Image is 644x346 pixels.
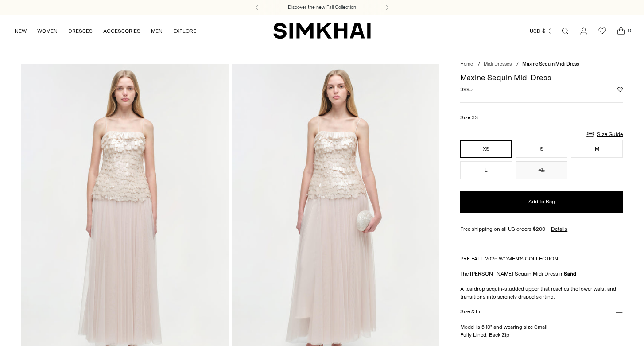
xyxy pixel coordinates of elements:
h1: Maxine Sequin Midi Dress [460,74,623,82]
span: Maxine Sequin Midi Dress [522,61,579,67]
a: ACCESSORIES [103,21,140,41]
p: A teardrop sequin-studded upper that reaches the lower waist and transitions into serenely draped... [460,285,623,301]
span: 0 [625,27,633,35]
a: Wishlist [594,22,611,40]
h3: Size & Fit [460,309,481,315]
button: Add to Bag [460,191,623,213]
a: SIMKHAI [273,22,371,39]
button: S [516,140,567,158]
a: PRE FALL 2025 WOMEN'S COLLECTION [460,256,558,262]
a: WOMEN [37,21,58,41]
a: NEW [15,21,27,41]
a: Midi Dresses [484,61,512,67]
button: XL [516,161,567,179]
a: Go to the account page [575,22,593,40]
div: / [516,61,519,68]
p: Model is 5'10" and wearing size Small Fully Lined, Back Zip [460,323,623,339]
button: Add to Wishlist [617,87,623,92]
button: M [571,140,623,158]
a: Open cart modal [612,22,630,40]
a: Open search modal [556,22,574,40]
div: / [478,61,480,68]
strong: Sand [564,271,576,277]
a: DRESSES [68,21,93,41]
a: EXPLORE [173,21,196,41]
span: Add to Bag [528,198,555,206]
label: Size: [460,113,478,122]
a: Details [551,225,567,233]
p: The [PERSON_NAME] Sequin Midi Dress in [460,270,623,278]
button: USD $ [530,21,553,41]
button: L [460,161,512,179]
nav: breadcrumbs [460,61,623,68]
div: Free shipping on all US orders $200+ [460,225,623,233]
button: Size & Fit [460,301,623,323]
a: Discover the new Fall Collection [288,4,356,11]
span: $995 [460,86,473,93]
span: XS [472,115,478,121]
a: Size Guide [585,129,623,140]
a: Home [460,61,473,67]
a: MEN [151,21,163,41]
button: XS [460,140,512,158]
